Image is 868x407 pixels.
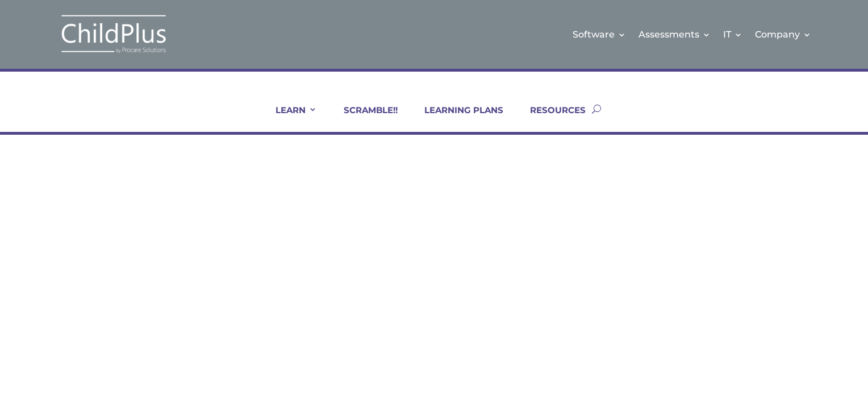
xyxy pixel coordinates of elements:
a: Company [755,11,811,57]
a: LEARNING PLANS [410,105,503,132]
a: RESOURCES [516,105,586,132]
a: Software [573,11,626,57]
a: LEARN [261,105,317,132]
a: SCRAMBLE!! [329,105,398,132]
a: Assessments [639,11,711,57]
a: IT [723,11,742,57]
